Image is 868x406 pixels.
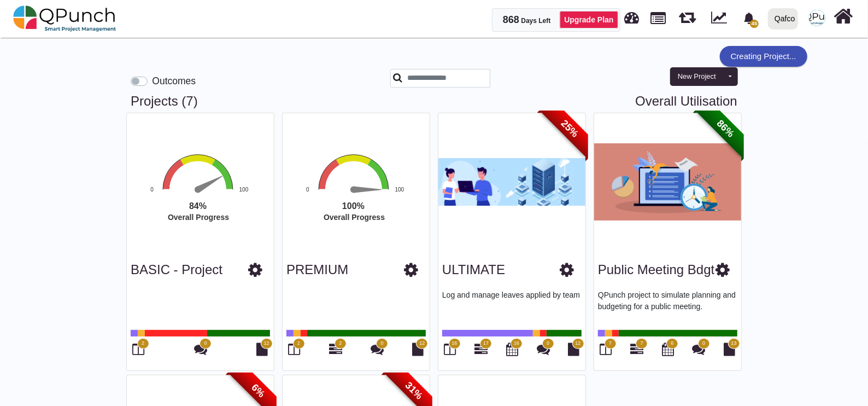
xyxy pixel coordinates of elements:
h3: ULTIMATE [442,262,505,278]
span: 7 [641,340,643,347]
span: 0 [204,340,207,347]
i: Document Library [257,343,268,356]
span: 868 [503,14,519,25]
h3: Projects (7) [131,94,737,109]
span: (QPunch) [809,10,825,26]
text: 100% [342,201,365,211]
span: Projects [650,7,666,24]
i: Board [133,343,145,356]
p: QPunch project to simulate planning and budgeting for a public meeting. [598,289,737,322]
text: 0 [306,187,309,193]
span: 12 [419,340,425,347]
span: Dashboard [624,7,639,23]
a: Public Meeting Bdgt [598,262,714,277]
text: Overall Progress [324,213,385,222]
a: 7 [630,347,643,356]
img: avatar [809,10,825,26]
a: Qafco [764,1,802,37]
span: 2 [339,340,342,347]
span: 16 [451,340,457,347]
i: Board [600,343,612,356]
svg: Interactive chart [124,153,294,254]
a: Overall Utilisation [635,94,737,109]
div: Overall Progress. Highcharts interactive chart. [280,153,449,254]
i: Board [444,343,456,356]
h3: Public Meeting Bdgt [598,262,714,278]
i: Gantt [329,343,342,356]
span: 0 [702,340,705,347]
text: 84% [189,201,207,211]
svg: Interactive chart [280,153,449,254]
span: 25% [539,98,600,159]
i: Punch Discussions [194,343,207,356]
text: 0 [150,187,154,193]
div: Notification [740,8,759,28]
span: 13 [731,340,736,347]
i: Board [289,343,301,356]
i: Home [834,6,853,27]
div: Creating Project... [720,46,807,67]
a: Upgrade Plan [560,11,618,28]
span: 17 [483,340,489,347]
button: New Project [670,67,724,86]
span: 12 [263,340,269,347]
span: 7 [609,340,612,347]
text: Overall Progress [168,213,229,222]
i: Punch Discussions [371,343,384,356]
span: Iteration [679,5,696,24]
p: Log and manage leaves applied by team [442,289,582,322]
h3: PREMIUM [286,262,348,278]
a: PREMIUM [286,262,348,277]
path: 100 %. Speed. [354,187,382,193]
i: Document Library [724,343,736,356]
a: 2 [329,347,342,356]
text: 100 [395,187,404,193]
h3: BASIC - Project [131,262,222,278]
span: 2 [297,340,300,347]
span: Days Left [521,17,550,25]
label: Outcomes [152,74,196,88]
a: ULTIMATE [442,262,505,277]
svg: bell fill [743,13,755,24]
a: avatar [802,1,832,36]
text: 100 [239,187,249,193]
span: 86% [695,98,756,159]
i: Calendar [662,343,674,356]
span: 2 [142,340,144,347]
span: 0 [381,340,384,347]
div: Overall Progress. Highcharts interactive chart. [124,153,294,254]
span: 16 [514,340,519,347]
img: qpunch-sp.fa6292f.png [13,2,116,35]
i: Gantt [630,343,643,356]
div: Qafco [775,9,795,28]
i: Punch Discussions [693,343,706,356]
a: bell fill45 [737,1,764,35]
path: 84 %. Speed. [196,173,224,193]
i: Calendar [506,343,518,356]
div: Dynamic Report [706,1,737,37]
span: 45 [750,20,759,28]
a: BASIC - Project [131,262,222,277]
span: 6 [671,340,673,347]
i: Document Library [412,343,424,356]
i: Gantt [474,343,488,356]
span: 0 [547,340,549,347]
i: Punch Discussions [537,343,550,356]
i: Document Library [568,343,580,356]
span: 12 [575,340,580,347]
a: 17 [474,347,488,356]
